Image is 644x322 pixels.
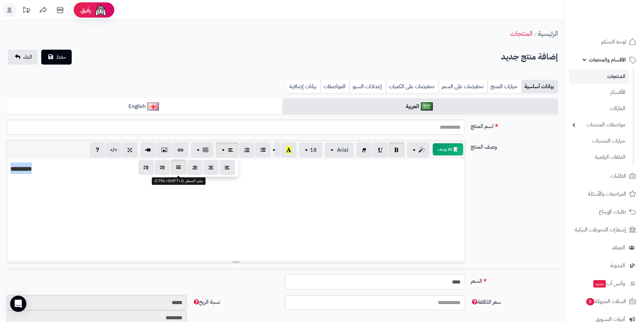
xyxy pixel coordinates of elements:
span: العملاء [612,243,625,252]
h2: إضافة منتج جديد [501,50,558,64]
button: حفظ [41,50,72,65]
a: طلبات الإرجاع [569,204,640,220]
a: الغاء [8,50,38,65]
span: الغاء [23,53,32,61]
a: خيارات المنتجات [569,134,629,148]
span: السلات المتروكة [586,297,626,306]
span: سعر التكلفة [471,298,501,306]
a: تخفيضات على السعر [438,80,487,93]
span: 8 [586,298,594,305]
a: بيانات أساسية [522,80,558,93]
span: المراجعات والأسئلة [588,189,626,199]
span: الأقسام والمنتجات [589,55,626,65]
a: المدونة [569,257,640,274]
a: بيانات إضافية [287,80,320,93]
a: إعدادات السيو [350,80,386,93]
button: Arial [325,143,354,157]
span: رفيق [80,6,91,14]
a: العربية [282,98,558,115]
span: حفظ [56,53,66,61]
a: إشعارات التحويلات البنكية [569,222,640,238]
a: تحديثات المنصة [18,3,35,19]
span: الطلبات [611,171,626,181]
span: المدونة [610,261,625,270]
a: المنتجات [510,28,532,39]
a: لوحة التحكم [569,34,640,50]
span: Arial [337,146,348,154]
label: وصف المنتج [468,140,560,151]
a: وآتس آبجديد [569,275,640,292]
a: السلات المتروكة8 [569,293,640,309]
label: اسم المنتج [468,120,560,130]
span: وآتس آب [593,279,625,288]
img: English [147,102,159,110]
span: إشعارات التحويلات البنكية [575,225,626,234]
label: السعر [468,274,560,285]
span: 18 [310,146,317,154]
div: Open Intercom Messenger [10,296,26,312]
a: الملفات الرقمية [569,150,629,165]
a: الماركات [569,101,629,116]
button: 18 [299,143,322,157]
a: الطلبات [569,168,640,184]
a: العملاء [569,240,640,256]
a: المراجعات والأسئلة [569,186,640,202]
a: المواصفات [320,80,350,93]
a: الرئيسية [538,28,558,39]
a: تخفيضات على الكميات [386,80,438,93]
a: English [7,98,282,115]
button: 📝 AI وصف [433,143,463,155]
img: ai-face.png [94,3,108,17]
img: العربية [421,102,433,110]
a: المنتجات [569,70,629,83]
span: نسبة الربح [192,298,220,306]
a: خيارات المنتج [487,80,522,93]
a: الأقسام [569,85,629,100]
span: طلبات الإرجاع [599,207,626,217]
span: جديد [593,280,606,288]
a: مواصفات المنتجات [569,118,629,132]
div: ملئ السطر (CTRL+SHIFT+J) [152,177,205,185]
span: لوحة التحكم [601,37,626,47]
